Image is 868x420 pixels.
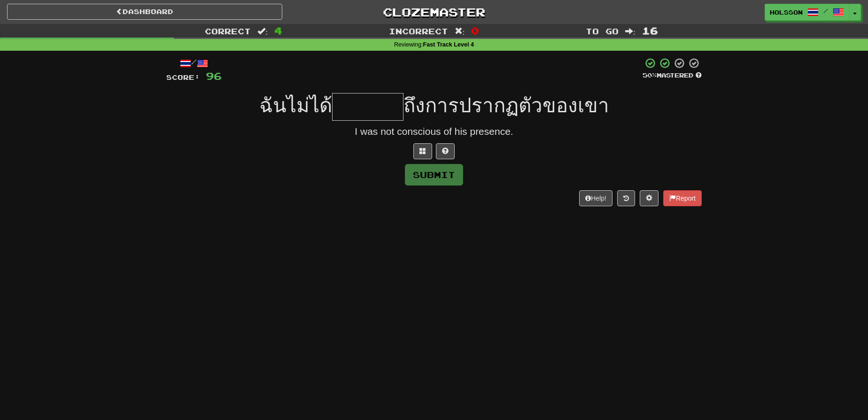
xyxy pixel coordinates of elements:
[296,4,572,20] a: Clozemaster
[642,25,658,36] span: 16
[259,94,332,117] span: ฉันไม่ได้
[471,25,479,36] span: 0
[625,27,635,35] span: :
[423,41,474,48] strong: Fast Track Level 4
[586,26,619,36] span: To go
[166,124,702,139] div: I was not conscious of his presence.
[166,73,200,81] span: Score:
[205,26,251,36] span: Correct
[643,71,657,79] span: 50 %
[579,190,612,206] button: Help!
[643,71,702,80] div: Mastered
[770,8,803,16] span: holsson
[436,143,455,159] button: Single letter hint - you only get 1 per sentence and score half the points! alt+h
[823,8,828,14] span: /
[257,27,268,35] span: :
[663,190,702,206] button: Report
[403,94,609,117] span: ถึงการปรากฏตัวของเขา
[455,27,465,35] span: :
[7,4,282,20] a: Dashboard
[274,25,282,36] span: 4
[405,164,463,186] button: Submit
[166,57,222,69] div: /
[206,70,222,82] span: 96
[389,26,448,36] span: Incorrect
[617,190,635,206] button: Round history (alt+y)
[765,4,849,21] a: holsson /
[413,143,432,159] button: Switch sentence to multiple choice alt+p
